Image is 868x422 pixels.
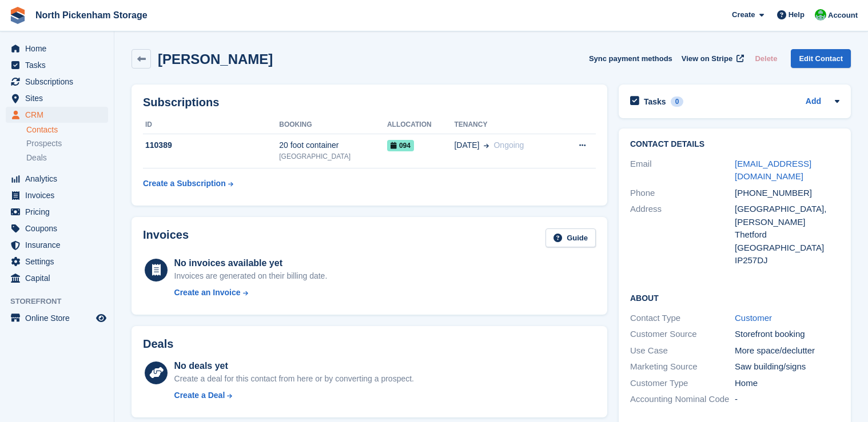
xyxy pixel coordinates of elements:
[735,187,839,200] div: [PHONE_NUMBER]
[25,41,94,57] span: Home
[174,373,414,385] div: Create a deal for this contact from here or by converting a prospect.
[735,344,839,357] div: More space/declutter
[735,228,839,242] div: Thetford
[454,139,479,151] span: [DATE]
[174,287,241,299] div: Create an Invoice
[143,178,226,190] div: Create a Subscription
[6,90,108,106] a: menu
[630,393,735,406] div: Accounting Nominal Code
[143,228,189,247] h2: Invoices
[174,359,414,373] div: No deals yet
[735,328,839,341] div: Storefront booking
[735,360,839,373] div: Saw building/signs
[735,313,772,323] a: Customer
[6,187,108,203] a: menu
[630,328,735,341] div: Customer Source
[25,74,94,90] span: Subscriptions
[143,96,596,109] h2: Subscriptions
[815,9,826,21] img: Chris Gulliver
[25,220,94,236] span: Coupons
[454,116,559,134] th: Tenancy
[750,49,782,68] button: Delete
[25,237,94,253] span: Insurance
[6,41,108,57] a: menu
[735,377,839,390] div: Home
[6,254,108,270] a: menu
[630,344,735,357] div: Use Case
[6,171,108,187] a: menu
[6,107,108,123] a: menu
[644,97,666,107] h2: Tasks
[143,173,233,194] a: Create a Subscription
[791,49,851,68] a: Edit Contact
[26,152,108,164] a: Deals
[26,124,108,135] a: Contacts
[143,337,173,351] h2: Deals
[174,389,414,401] a: Create a Deal
[26,138,62,149] span: Prospects
[630,203,735,267] div: Address
[6,74,108,90] a: menu
[630,140,839,149] h2: Contact Details
[677,49,746,68] a: View on Stripe
[143,116,279,134] th: ID
[31,6,152,25] a: North Pickenham Storage
[735,242,839,255] div: [GEOGRAPHIC_DATA]
[25,57,94,73] span: Tasks
[732,9,755,21] span: Create
[279,116,387,134] th: Booking
[6,270,108,286] a: menu
[630,292,839,303] h2: About
[630,187,735,200] div: Phone
[806,95,821,108] a: Add
[630,312,735,325] div: Contact Type
[25,204,94,220] span: Pricing
[25,171,94,187] span: Analytics
[174,270,328,282] div: Invoices are generated on their billing date.
[25,254,94,270] span: Settings
[6,310,108,326] a: menu
[143,139,279,151] div: 110389
[387,140,414,151] span: 094
[9,7,26,24] img: stora-icon-8386f47178a22dfd0bd8f6a31ec36ba5ce8667c1dd55bd0f319d3a0aa187defe.svg
[94,311,108,325] a: Preview store
[25,310,94,326] span: Online Store
[735,254,839,267] div: IP257DJ
[158,51,273,67] h2: [PERSON_NAME]
[25,90,94,106] span: Sites
[546,228,596,247] a: Guide
[735,393,839,406] div: -
[589,49,672,68] button: Sync payment methods
[279,139,387,151] div: 20 foot container
[25,107,94,123] span: CRM
[6,220,108,236] a: menu
[26,152,47,163] span: Deals
[387,116,454,134] th: Allocation
[630,158,735,183] div: Email
[26,138,108,150] a: Prospects
[6,204,108,220] a: menu
[6,57,108,73] a: menu
[735,159,811,182] a: [EMAIL_ADDRESS][DOMAIN_NAME]
[671,97,684,107] div: 0
[10,296,114,307] span: Storefront
[630,360,735,373] div: Marketing Source
[174,256,328,270] div: No invoices available yet
[630,377,735,390] div: Customer Type
[279,151,387,162] div: [GEOGRAPHIC_DATA]
[789,9,805,21] span: Help
[682,53,732,65] span: View on Stripe
[828,10,858,21] span: Account
[25,187,94,203] span: Invoices
[493,140,524,150] span: Ongoing
[174,287,328,299] a: Create an Invoice
[735,203,839,228] div: [GEOGRAPHIC_DATA], [PERSON_NAME]
[25,270,94,286] span: Capital
[174,389,225,401] div: Create a Deal
[6,237,108,253] a: menu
